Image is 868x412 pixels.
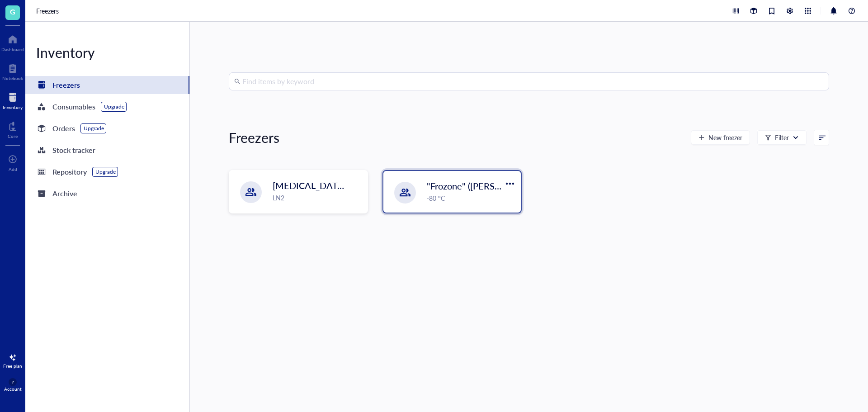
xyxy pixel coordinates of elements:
[52,144,95,156] div: Stock tracker
[427,193,515,203] div: -80 °C
[3,363,22,369] div: Free plan
[10,6,15,17] span: G
[52,79,80,91] div: Freezers
[273,193,362,203] div: LN2
[2,76,23,81] div: Notebook
[3,104,23,110] div: Inventory
[8,119,18,139] a: Core
[8,133,18,139] div: Core
[691,130,750,145] button: New freezer
[52,187,77,200] div: Archive
[775,133,789,142] div: Filter
[25,185,189,203] a: Archive
[36,6,61,16] a: Freezers
[9,166,17,172] div: Add
[95,168,116,175] div: Upgrade
[4,386,22,392] div: Account
[25,43,189,62] div: Inventory
[52,122,75,135] div: Orders
[229,128,279,147] div: Freezers
[12,379,14,385] span: ?
[25,76,189,94] a: Freezers
[273,179,534,192] span: [MEDICAL_DATA] Storage ([PERSON_NAME]/[PERSON_NAME])
[2,61,23,81] a: Notebook
[25,141,189,159] a: Stock tracker
[25,163,189,181] a: RepositoryUpgrade
[52,166,87,178] div: Repository
[427,180,621,192] span: "Frozone" ([PERSON_NAME]/[PERSON_NAME])
[25,98,189,116] a: ConsumablesUpgrade
[84,125,104,132] div: Upgrade
[104,103,124,110] div: Upgrade
[1,47,24,52] div: Dashboard
[25,119,189,137] a: OrdersUpgrade
[708,134,742,141] span: New freezer
[52,100,95,113] div: Consumables
[1,32,24,52] a: Dashboard
[3,90,23,110] a: Inventory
